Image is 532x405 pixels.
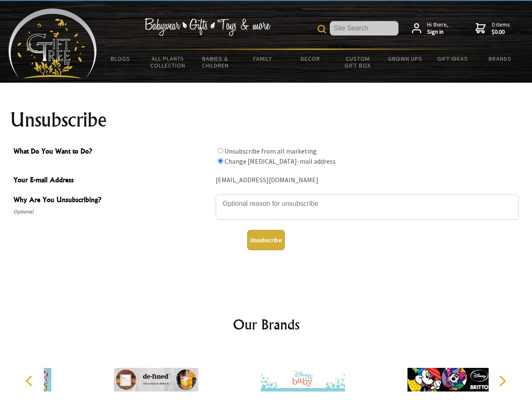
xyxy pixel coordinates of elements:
[17,314,516,335] h2: Our Brands
[318,25,326,33] img: product search
[429,50,476,67] a: Gift Ideas
[13,146,211,158] span: What Do You Want to Do?
[286,50,334,67] a: Decor
[225,157,336,165] label: Change [MEDICAL_DATA]-mail address
[10,110,522,130] h1: Unsubscribe
[330,21,398,35] input: Site Search
[476,21,510,36] a: 0 items$0.00
[427,28,449,36] strong: Sign in
[427,21,449,36] span: Hi there,
[13,194,211,207] span: Why Are You Unsubscribing?
[216,194,519,220] textarea: Why Are You Unsubscribing?
[381,50,429,67] a: Grown Ups
[476,50,524,67] a: Brands
[492,28,510,36] strong: $0.00
[247,230,285,250] button: Unsubscribe
[492,21,510,36] span: 0 items
[13,175,211,187] span: Your E-mail Address
[21,372,40,390] button: Previous
[218,158,223,164] input: What Do You Want to Do?
[493,372,511,390] button: Next
[8,8,97,78] img: Babyware - Gifts - Toys and more...
[334,50,382,74] a: Custom Gift Box
[225,147,317,155] label: Unsubscribe from all marketing
[192,50,239,74] a: Babies & Children
[144,50,192,74] a: All Plants Collection
[216,174,519,187] div: [EMAIL_ADDRESS][DOMAIN_NAME]
[13,207,211,217] span: Optional
[144,18,270,36] img: Babywear - Gifts - Toys & more
[412,21,449,36] a: Hi there,Sign in
[239,50,287,67] a: Family
[97,50,144,67] a: BLOGS
[218,148,223,154] input: What Do You Want to Do?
